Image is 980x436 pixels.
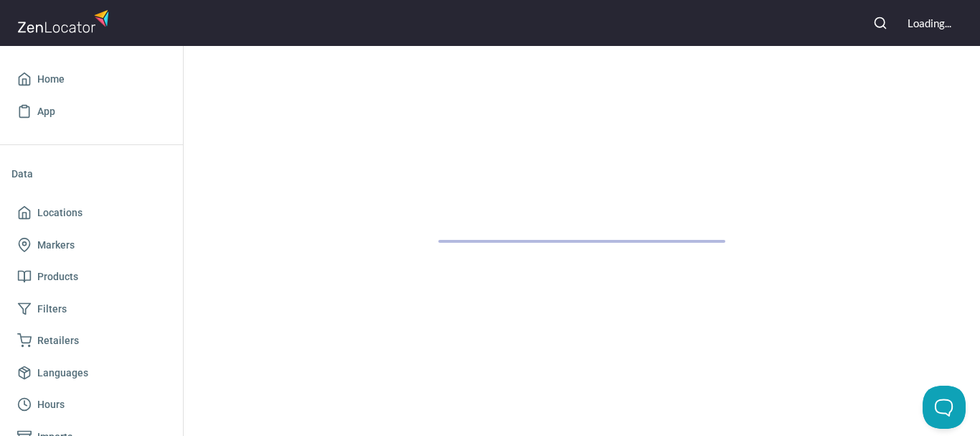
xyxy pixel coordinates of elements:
[864,7,896,39] button: Search
[11,293,171,325] a: Filters
[11,63,171,96] a: Home
[17,6,113,37] img: zenlocator
[11,229,171,261] a: Markers
[11,96,171,128] a: App
[11,197,171,229] a: Locations
[37,236,75,254] span: Markers
[11,157,171,191] li: Data
[908,16,951,31] div: Loading...
[37,268,78,286] span: Products
[37,332,79,350] span: Retailers
[11,389,171,421] a: Hours
[37,364,88,382] span: Languages
[37,204,83,222] span: Locations
[923,386,966,429] iframe: Toggle Customer Support
[11,357,171,389] a: Languages
[37,396,65,414] span: Hours
[37,103,55,121] span: App
[11,325,171,357] a: Retailers
[37,300,67,318] span: Filters
[11,261,171,293] a: Products
[37,70,65,88] span: Home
